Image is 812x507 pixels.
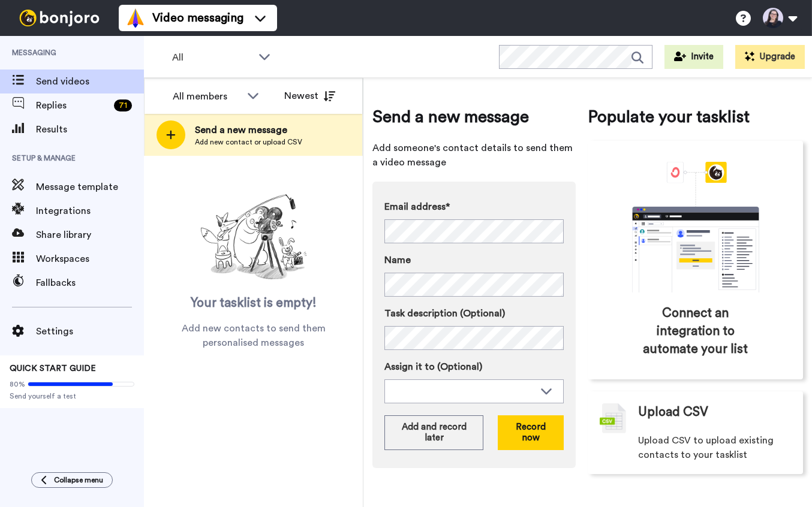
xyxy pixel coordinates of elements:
span: Workspaces [36,252,144,266]
button: Add and record later [384,415,483,450]
button: Newest [275,84,344,108]
span: Share library [36,228,144,242]
span: Collapse menu [54,475,103,485]
span: Add someone's contact details to send them a video message [372,141,576,170]
img: vm-color.svg [126,8,145,28]
label: Assign it to (Optional) [384,360,564,374]
img: ready-set-action.png [194,189,314,285]
span: 80% [10,379,25,389]
div: 71 [114,99,132,111]
button: Record now [498,415,564,450]
span: Send a new message [195,123,302,137]
span: Your tasklist is empty! [191,294,317,312]
span: Send yourself a test [10,391,134,401]
span: Add new contact or upload CSV [195,137,302,147]
span: Name [384,253,411,267]
label: Email address* [384,200,564,214]
span: Send videos [36,74,144,89]
div: All members [173,89,241,104]
button: Invite [664,45,723,69]
span: Integrations [36,204,144,218]
img: bj-logo-header-white.svg [14,10,104,26]
span: Send a new message [372,105,576,129]
label: Task description (Optional) [384,306,564,321]
span: Connect an integration to automate your list [639,304,752,358]
span: Results [36,122,144,137]
span: Message template [36,180,144,194]
span: QUICK START GUIDE [10,364,96,373]
div: animation [606,162,786,292]
button: Collapse menu [31,472,113,488]
button: Upgrade [735,45,805,69]
span: Add new contacts to send them personalised messages [162,321,345,350]
span: Replies [36,98,109,113]
span: Upload CSV to upload existing contacts to your tasklist [638,433,791,462]
span: Settings [36,324,144,339]
span: Video messaging [152,10,243,26]
img: csv-grey.png [600,403,626,433]
span: Fallbacks [36,276,144,290]
span: Populate your tasklist [588,105,803,129]
span: All [172,50,252,65]
span: Upload CSV [638,403,708,421]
